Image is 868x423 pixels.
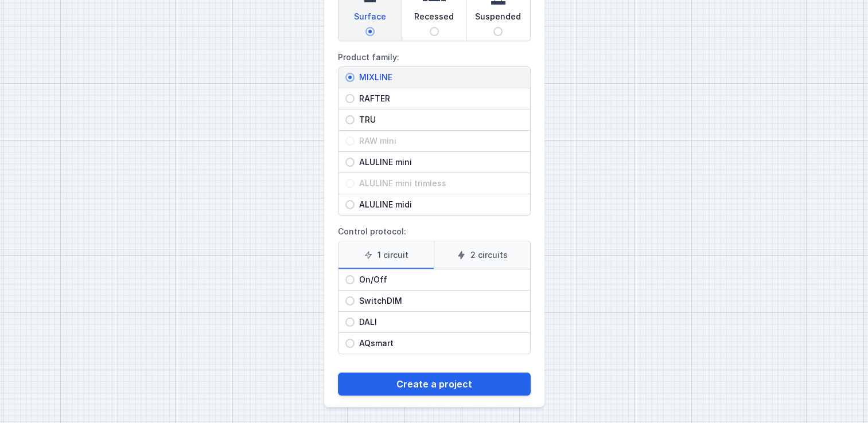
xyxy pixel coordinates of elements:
label: Control protocol: [338,222,531,354]
span: ALULINE mini [355,156,523,168]
span: Suspended [475,11,521,27]
input: AQsmart [345,339,355,348]
input: RAFTER [345,94,355,103]
input: DALI [345,318,355,327]
input: Recessed [430,27,439,36]
span: Surface [354,11,386,27]
input: SwitchDIM [345,296,355,305]
span: SwitchDIM [355,295,523,307]
input: ALULINE midi [345,200,355,209]
label: Product family: [338,48,531,216]
span: Recessed [414,11,454,27]
input: Suspended [493,27,503,36]
span: DALI [355,316,523,328]
span: ALULINE midi [355,199,523,210]
input: Surface [365,27,375,36]
span: MIXLINE [355,72,523,83]
span: AQsmart [355,338,523,349]
input: TRU [345,115,355,124]
span: On/Off [355,274,523,285]
button: Create a project [338,373,531,395]
label: 2 circuits [434,241,530,269]
span: RAFTER [355,93,523,104]
label: 1 circuit [338,241,434,269]
input: On/Off [345,275,355,284]
input: MIXLINE [345,73,355,82]
input: ALULINE mini [345,158,355,167]
span: TRU [355,114,523,126]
